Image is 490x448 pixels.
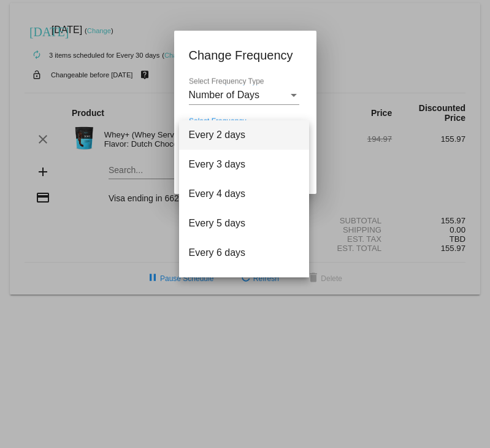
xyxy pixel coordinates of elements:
span: Every 3 days [189,150,299,179]
span: Every 4 days [189,179,299,209]
span: Every 2 days [189,120,299,150]
span: Every 6 days [189,238,299,268]
span: Every 5 days [189,209,299,238]
span: Every 7 days [189,268,299,297]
